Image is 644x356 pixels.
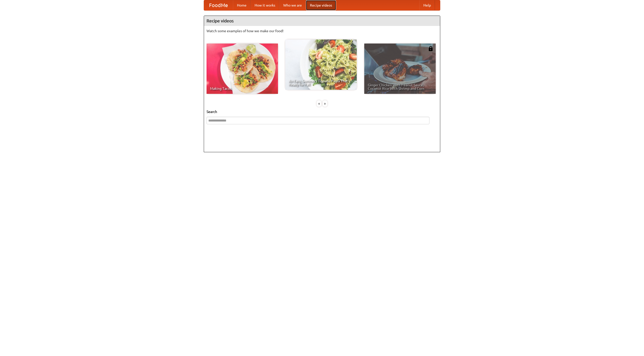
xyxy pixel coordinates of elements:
a: An Easy, Summery Tomato Pasta That's Ready for Fall [285,39,357,90]
a: Recipe videos [306,0,336,10]
a: How it works [251,0,279,10]
h5: Search [207,109,437,114]
p: Watch some examples of how we make our food! [207,28,437,33]
span: An Easy, Summery Tomato Pasta That's Ready for Fall [289,79,353,86]
a: Help [419,0,435,10]
a: Who we are [279,0,306,10]
a: Home [233,0,251,10]
div: « [317,100,321,107]
h4: Recipe videos [204,16,440,26]
span: Making Tacos [210,87,274,90]
div: » [323,100,327,107]
img: 483408.png [428,46,433,51]
a: Making Tacos [207,44,278,94]
a: FoodMe [204,0,233,10]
